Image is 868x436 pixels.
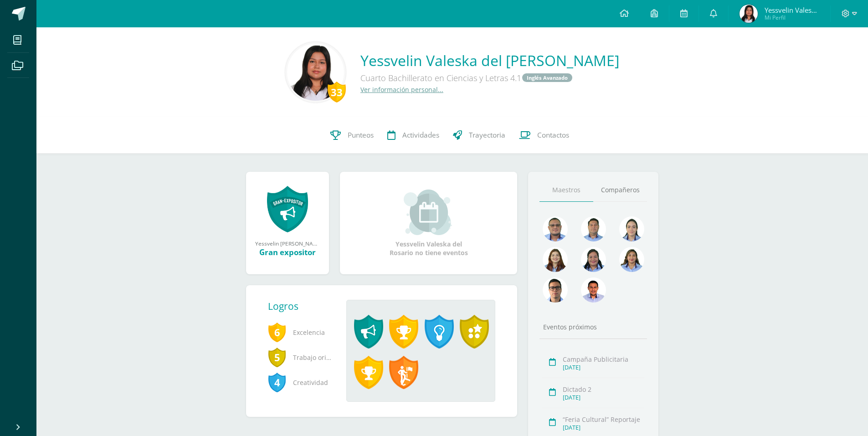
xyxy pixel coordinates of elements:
img: b3275fa016b95109afc471d3b448d7ac.png [543,277,568,303]
div: [DATE] [563,364,644,371]
a: Actividades [380,117,446,154]
div: Yessvelin [PERSON_NAME] del [PERSON_NAME] obtuvo [255,240,320,247]
span: Creatividad [268,370,332,395]
div: Campaña Publicitaria [563,355,644,364]
span: 5 [268,347,286,368]
img: cc0c97458428ff7fb5cd31c6f23e5075.png [581,277,606,303]
a: Punteos [324,117,380,154]
img: 4a7f7f1a360f3d8e2a3425f4c4febaf9.png [581,247,606,272]
a: Contactos [512,117,576,154]
img: c66580959401be63f85cbc5a879c2d20.png [287,44,344,101]
span: Trayectoria [469,130,505,140]
div: “Feria Cultural” Reportaje [563,415,644,424]
div: 33 [328,82,346,103]
span: Trabajo original [268,345,332,370]
a: Maestros [539,179,593,202]
img: 2ac039123ac5bd71a02663c3aa063ac8.png [581,216,606,241]
img: 4c93e1f247c43285e4a51d777836c6fd.png [740,5,758,23]
div: Yessvelin Valeska del Rosario no tiene eventos [383,190,474,257]
span: 4 [268,372,286,393]
img: 72fdff6db23ea16c182e3ba03ce826f1.png [619,247,644,272]
span: Yessvelin Valeska del Rosario [765,5,819,15]
span: Punteos [348,130,374,140]
span: Contactos [537,130,569,140]
div: Dictado 2 [563,385,644,394]
span: 6 [268,322,286,343]
img: event_small.png [404,190,453,235]
div: Eventos próximos [539,323,647,331]
span: Actividades [402,130,439,140]
div: [DATE] [563,394,644,401]
a: Compañeros [593,179,647,202]
img: 99962f3fa423c9b8099341731b303440.png [543,216,568,241]
div: Cuarto Bachillerato en Ciencias y Letras 4.1 [360,70,619,85]
a: Trayectoria [446,117,512,154]
img: 375aecfb130304131abdbe7791f44736.png [619,216,644,241]
div: [DATE] [563,424,644,431]
div: Gran expositor [255,247,320,257]
a: Inglés Avanzado [522,73,572,82]
img: a9adb280a5deb02de052525b0213cdb9.png [543,247,568,272]
a: Yessvelin Valeska del [PERSON_NAME] [360,51,619,70]
span: Excelencia [268,320,332,345]
span: Mi Perfil [765,14,819,21]
a: Ver información personal... [360,85,443,94]
div: Logros [268,300,339,313]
